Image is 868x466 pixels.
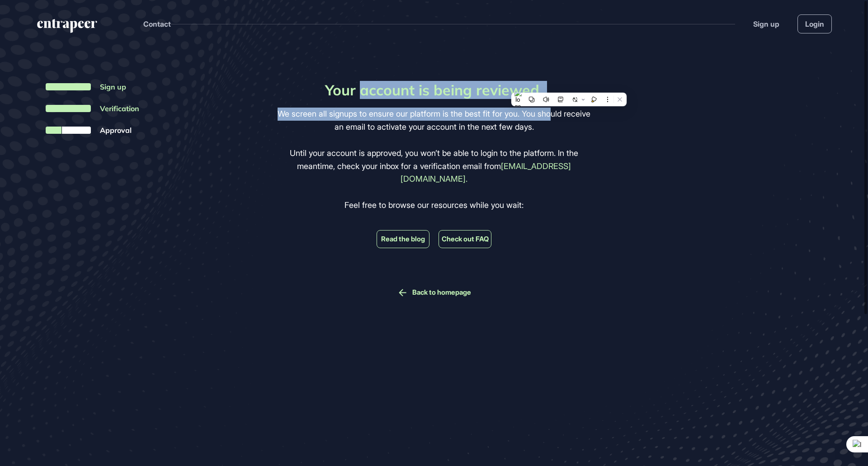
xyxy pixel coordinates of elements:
h1: Your account is being reviewed. [325,81,543,99]
a: Check out FAQ [442,235,489,243]
a: entrapeer-logo [36,19,98,36]
a: Read the blog [381,235,425,243]
p: Feel free to browse our resources while you wait: [344,199,524,212]
p: We screen all signups to ensure our platform is the best fit for you. You should receive an email... [275,108,594,134]
p: Until your account is approved, you won’t be able to login to the platform. In the meantime, chec... [275,147,594,186]
button: Contact [143,18,171,30]
a: Sign up [753,19,779,29]
a: Login [797,14,832,33]
a: Back to homepage [412,288,471,297]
